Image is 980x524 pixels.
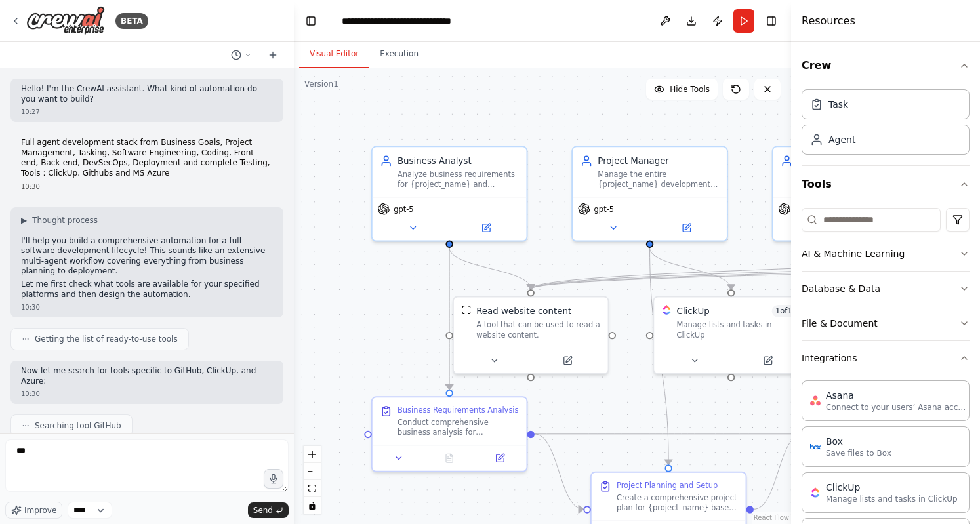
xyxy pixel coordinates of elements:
[802,272,970,306] button: Database & Data
[617,493,738,513] div: Create a comprehensive project plan for {project_name} based on the business requirements. Set up...
[802,306,970,340] button: File & Document
[304,446,321,514] div: React Flow controls
[304,446,321,463] button: zoom in
[826,494,958,504] p: Manage lists and tasks in ClickUp
[21,236,273,277] p: I'll help you build a comprehensive automation for a full software development lifecycle! This so...
[670,84,710,94] span: Hide Tools
[461,305,471,315] img: ScrapeWebsiteTool
[802,166,970,203] button: Tools
[677,305,710,317] div: ClickUp
[443,248,537,289] g: Edge from 11dc0781-8049-4f5a-a9b6-df5c81a53483 to ee858628-55e5-41d4-af34-10738498f857
[754,514,789,521] a: React Flow attribution
[299,41,369,68] button: Visual Editor
[304,463,321,480] button: zoom out
[21,138,273,178] p: Full agent development stack from Business Goals, Project Management, Tasking, Software Engineeri...
[651,220,722,235] button: Open in side panel
[535,428,583,515] g: Edge from d8dec87e-3f89-4cb2-9514-b275f305ad43 to 2c7b49f7-1b48-4736-96d2-7d674b17ab4c
[451,220,521,235] button: Open in side panel
[21,389,273,399] div: 10:30
[662,305,672,315] img: ClickUp
[304,79,338,89] div: Version 1
[802,13,855,29] h4: Resources
[802,84,970,165] div: Crew
[35,334,178,344] span: Getting the list of ready-to-use tools
[478,451,521,466] button: Open in side panel
[302,12,320,30] button: Hide left sidebar
[371,146,528,241] div: Business AnalystAnalyze business requirements for {project_name} and translate them into clear te...
[35,420,121,431] span: Searching tool GitHub
[594,204,614,214] span: gpt-5
[733,353,804,368] button: Open in side panel
[21,107,273,117] div: 10:27
[21,84,273,104] p: Hello! I'm the CrewAI assistant. What kind of automation do you want to build?
[21,302,273,312] div: 10:30
[802,341,970,375] button: Integrations
[617,480,718,490] div: Project Planning and Setup
[443,248,456,390] g: Edge from 11dc0781-8049-4f5a-a9b6-df5c81a53483 to d8dec87e-3f89-4cb2-9514-b275f305ad43
[423,451,476,466] button: No output available
[26,6,105,35] img: Logo
[646,79,718,100] button: Hide Tools
[826,481,958,494] div: ClickUp
[754,428,802,515] g: Edge from 2c7b49f7-1b48-4736-96d2-7d674b17ab4c to e962a047-d780-43d8-a4a7-f78423dfd4ae
[398,170,519,190] div: Analyze business requirements for {project_name} and translate them into clear technical specific...
[476,320,600,340] div: A tool that can be used to read a website content.
[810,487,821,498] img: ClickUp
[826,402,970,413] p: Connect to your users’ Asana accounts
[398,405,519,415] div: Business Requirements Analysis
[535,428,803,440] g: Edge from d8dec87e-3f89-4cb2-9514-b275f305ad43 to e962a047-d780-43d8-a4a7-f78423dfd4ae
[828,133,855,146] div: Agent
[248,502,289,518] button: Send
[32,215,98,226] span: Thought process
[826,435,891,448] div: Box
[643,248,675,465] g: Edge from 1571a7ad-24b2-4b59-8605-9e207874c917 to 2c7b49f7-1b48-4736-96d2-7d674b17ab4c
[253,505,273,515] span: Send
[810,395,821,406] img: Asana
[453,296,609,374] div: ScrapeWebsiteToolRead website contentA tool that can be used to read a website content.
[826,448,891,458] p: Save files to Box
[21,366,273,386] p: Now let me search for tools specific to GitHub, ClickUp, and Azure:
[21,215,27,226] span: ▶
[262,47,283,63] button: Start a new chat
[115,13,148,29] div: BETA
[21,279,273,300] p: Let me first check what tools are available for your specified platforms and then design the auto...
[264,469,283,489] button: Click to speak your automation idea
[762,12,781,30] button: Hide right sidebar
[398,418,519,438] div: Conduct comprehensive business analysis for {project_name}, gathering and documenting all busines...
[802,47,970,84] button: Crew
[394,204,413,214] span: gpt-5
[304,480,321,497] button: fit view
[24,505,56,515] span: Improve
[532,353,603,368] button: Open in side panel
[342,14,451,28] nav: breadcrumb
[828,98,848,111] div: Task
[476,305,571,317] div: Read website content
[571,146,728,241] div: Project ManagerManage the entire {project_name} development lifecycle, create comprehensive proje...
[598,170,719,190] div: Manage the entire {project_name} development lifecycle, create comprehensive project plans, manag...
[21,182,273,191] div: 10:30
[398,155,519,167] div: Business Analyst
[802,237,970,271] button: AI & Machine Learning
[5,502,62,519] button: Improve
[598,155,719,167] div: Project Manager
[369,41,429,68] button: Execution
[810,441,821,452] img: Box
[826,389,970,402] div: Asana
[771,305,800,317] span: Number of enabled actions
[226,47,257,63] button: Switch to previous chat
[677,320,801,340] div: Manage lists and tasks in ClickUp
[21,215,98,226] button: ▶Thought process
[371,396,528,472] div: Business Requirements AnalysisConduct comprehensive business analysis for {project_name}, gatheri...
[653,296,809,374] div: ClickUpClickUp1of11Manage lists and tasks in ClickUp
[304,497,321,514] button: toggle interactivity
